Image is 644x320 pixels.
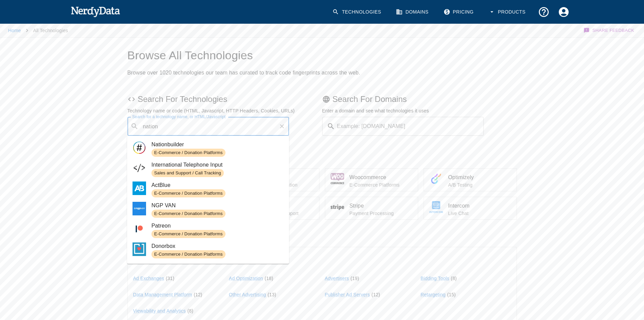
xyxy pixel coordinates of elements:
p: A/B Testing [448,182,511,188]
a: Other Advertising [229,292,266,297]
a: Ad Exchanges [133,276,164,281]
p: Search For Domains [322,94,517,105]
a: Pricing [439,2,479,22]
a: Viewability and Analytics [133,308,186,314]
img: NerdyData.com [71,5,120,18]
h1: Browse All Technologies [127,48,517,63]
iframe: Drift Widget Chat Controller [610,272,636,298]
span: Intercom [448,202,511,210]
a: Retargeting [421,292,446,297]
span: ActBlue [151,181,284,189]
a: IntercomLive Chat [424,197,517,220]
a: Ad Optimization [229,276,263,281]
a: Home [8,28,21,33]
span: ( 12 ) [372,292,380,297]
span: ( 13 ) [268,292,277,297]
p: Enter a domain and see what technologies it uses [322,107,517,114]
p: E-Commerce Platforms [350,182,412,188]
button: Support and Documentation [534,2,554,22]
span: ( 8 ) [187,308,193,314]
span: ( 12 ) [194,292,202,297]
span: Sales and Support / Call Tracking [151,170,224,176]
span: ( 8 ) [451,276,457,281]
p: Technology name or code (HTML, Javascript, HTTP Headers, Cookies, URLs) [127,107,322,114]
span: Nationbuilder [151,141,284,149]
span: Patreon [151,222,284,230]
a: Advertisers [325,276,349,281]
span: Donorbox [151,242,284,250]
nav: breadcrumb [8,24,68,37]
span: Advertising [133,253,511,263]
span: Donately [151,262,284,271]
a: Data Management Platform [133,292,192,297]
p: All Technologies [33,27,68,34]
p: Search For Technologies [127,94,322,105]
p: Live Chat [448,210,511,217]
h2: Browse over 1020 technologies our team has curated to track code fingerprints across the web. [127,68,517,78]
span: International Telephone Input [151,161,284,169]
span: Woocommerce [350,173,412,182]
span: E-Commerce / Donation Platforms [151,251,225,258]
span: NGP VAN [151,201,284,210]
button: Products [484,2,531,22]
span: E-Commerce / Donation Platforms [151,231,225,237]
a: OptimizelyA/B Testing [424,168,517,191]
span: Optimizely [448,173,511,182]
a: Domains [392,2,434,22]
span: Stripe [350,202,412,210]
a: StripePayment Processing [325,197,418,220]
span: E-Commerce / Donation Platforms [151,190,225,197]
a: Technologies [328,2,386,22]
button: Share Feedback [582,24,636,37]
a: Bidding Tools [421,276,449,281]
span: E-Commerce / Donation Platforms [151,211,225,217]
a: Publisher Ad Servers [325,292,370,297]
span: ( 19 ) [351,276,359,281]
button: Account Settings [554,2,574,22]
p: Payment Processing [350,210,412,217]
span: ( 18 ) [265,276,273,281]
span: ( 15 ) [447,292,456,297]
span: E-Commerce / Donation Platforms [151,150,225,156]
p: Popular [127,152,517,163]
label: Search for a technology name, or HTML/Javascript [132,114,225,120]
a: WoocommerceE-Commerce Platforms [325,168,418,191]
span: ( 31 ) [166,276,174,281]
button: Clear [277,122,287,131]
p: Browse [127,231,517,241]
